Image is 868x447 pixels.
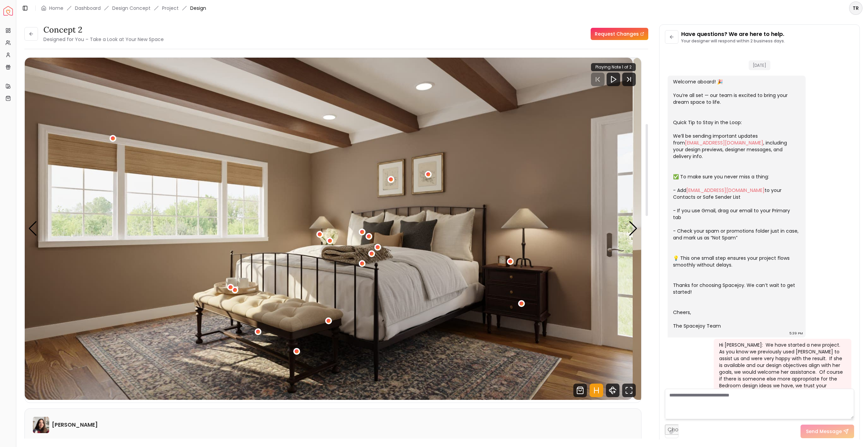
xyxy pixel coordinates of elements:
[591,28,648,40] a: Request Changes
[749,60,770,70] span: [DATE]
[162,5,179,12] a: Project
[25,58,641,400] div: Carousel
[3,6,13,16] a: Spacejoy
[719,342,845,430] div: Hi [PERSON_NAME]: We have started a new project. As you know we previously used [PERSON_NAME] to ...
[673,78,799,329] div: Welcome aboard! 🎉 You’re all set — our team is excited to bring your dream space to life. Quick T...
[43,24,164,35] h3: concept 2
[25,58,633,400] div: 1 / 5
[622,73,636,86] svg: Next Track
[685,139,763,146] a: [EMAIL_ADDRESS][DOMAIN_NAME]
[606,384,619,397] svg: 360 View
[33,417,49,433] img: Maria Castillero
[112,5,151,12] li: Design Concept
[591,63,636,71] div: Playing Note 1 of 2
[190,5,206,12] span: Design
[3,6,13,16] img: Spacejoy Logo
[52,421,98,429] h6: [PERSON_NAME]
[609,75,617,83] svg: Play
[850,2,862,14] span: TR
[41,5,206,12] nav: breadcrumb
[75,5,101,12] a: Dashboard
[681,30,785,38] p: Have questions? We are here to help.
[28,221,37,236] div: Previous slide
[43,36,164,43] small: Designed for You – Take a Look at Your New Space
[622,384,636,397] svg: Fullscreen
[25,58,633,400] img: Design Render 1
[849,1,863,15] button: TR
[629,221,638,236] div: Next slide
[573,384,587,397] svg: Shop Products from this design
[49,5,63,12] a: Home
[590,384,603,397] svg: Hotspots Toggle
[789,330,803,337] div: 5:39 PM
[686,187,765,194] a: [EMAIL_ADDRESS][DOMAIN_NAME]
[681,38,785,44] p: Your designer will respond within 2 business days.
